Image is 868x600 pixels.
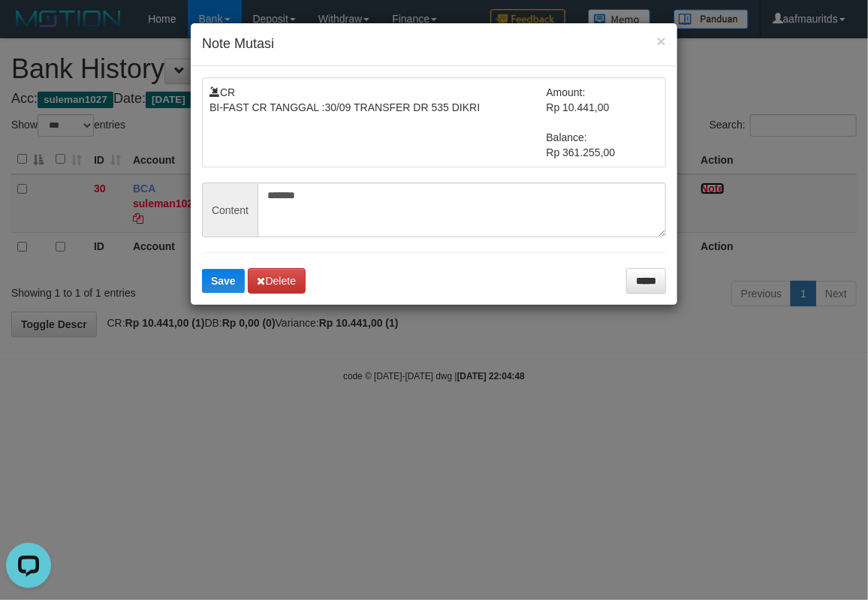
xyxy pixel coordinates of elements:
[211,275,236,287] span: Save
[248,268,306,294] button: Delete
[657,33,666,49] button: ×
[202,35,666,54] h4: Note Mutasi
[6,6,51,51] button: Open LiveChat chat widget
[258,275,296,287] span: Delete
[209,85,547,160] td: CR BI-FAST CR TANGGAL :30/09 TRANSFER DR 535 DIKRI
[547,85,659,160] td: Amount: Rp 10.441,00 Balance: Rp 361.255,00
[202,182,258,238] span: Content
[202,269,245,293] button: Save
